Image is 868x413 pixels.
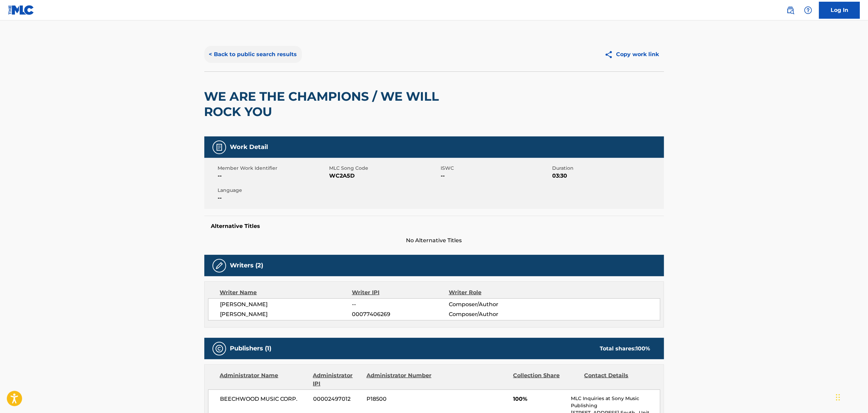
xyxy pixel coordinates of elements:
[819,2,860,19] a: Log In
[8,5,34,15] img: MLC Logo
[552,172,662,180] span: 03:30
[313,371,361,388] div: Administrator IPI
[230,262,263,269] h5: Writers (2)
[784,3,797,17] a: Public Search
[367,371,432,388] div: Administrator Number
[352,300,448,309] span: --
[836,387,840,408] div: Drag
[215,143,223,151] img: Work Detail
[220,395,308,403] span: BEECHWOOD MUSIC CORP.
[605,50,616,59] img: Copy work link
[230,345,272,352] h5: Publishers (1)
[218,165,328,172] span: Member Work Identifier
[220,288,352,297] div: Writer Name
[230,143,268,151] h5: Work Detail
[204,46,302,63] button: < Back to public search results
[449,300,537,309] span: Composer/Author
[204,89,480,119] h2: WE ARE THE CHAMPIONS / WE WILL ROCK YOU
[329,165,439,172] span: MLC Song Code
[441,172,551,180] span: --
[211,223,657,230] h5: Alternative Titles
[367,395,432,403] span: P18500
[449,288,537,297] div: Writer Role
[636,345,650,352] span: 100 %
[552,165,662,172] span: Duration
[441,165,551,172] span: ISWC
[801,3,815,17] div: Help
[352,310,448,318] span: 00077406269
[584,371,650,388] div: Contact Details
[571,395,660,409] p: MLC Inquiries at Sony Music Publishing
[204,236,664,245] span: No Alternative Titles
[513,395,566,403] span: 100%
[449,310,537,318] span: Composer/Author
[834,380,868,413] iframe: Chat Widget
[220,371,308,388] div: Administrator Name
[600,46,664,63] button: Copy work link
[218,187,328,194] span: Language
[352,288,449,297] div: Writer IPI
[218,172,328,180] span: --
[220,310,352,318] span: [PERSON_NAME]
[513,371,579,388] div: Collection Share
[329,172,439,180] span: WC2A5D
[313,395,361,403] span: 00002497012
[220,300,352,309] span: [PERSON_NAME]
[600,345,650,353] div: Total shares:
[786,6,795,14] img: search
[215,262,223,270] img: Writers
[804,6,812,14] img: help
[215,345,223,353] img: Publishers
[218,194,328,202] span: --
